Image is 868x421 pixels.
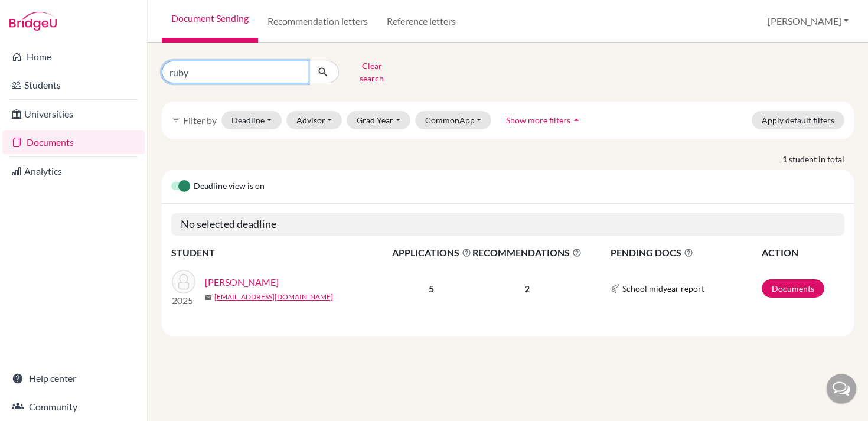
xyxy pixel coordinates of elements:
img: Muoki, Ruby [172,270,195,293]
a: Help center [2,367,145,390]
span: Filter by [183,115,217,126]
input: Find student by name... [162,61,308,83]
span: PENDING DOCS [611,246,761,260]
p: 2025 [172,293,195,308]
button: Grad Year [347,111,410,129]
button: Apply default filters [752,111,844,129]
button: Show more filtersarrow_drop_up [496,111,592,129]
a: [EMAIL_ADDRESS][DOMAIN_NAME] [214,292,333,302]
span: Show more filters [506,115,570,125]
a: Community [2,395,145,419]
img: Bridge-U [9,12,57,31]
i: arrow_drop_up [570,114,582,126]
strong: 1 [782,153,789,165]
span: APPLICATIONS [392,246,471,260]
button: Clear search [339,57,404,87]
a: Analytics [2,159,145,183]
a: Home [2,45,145,68]
button: [PERSON_NAME] [762,10,854,32]
a: [PERSON_NAME] [205,275,279,289]
th: STUDENT [171,245,391,260]
button: Advisor [286,111,342,129]
img: Common App logo [611,284,620,293]
th: ACTION [761,245,844,260]
a: Students [2,73,145,97]
a: Universities [2,102,145,126]
span: School midyear report [622,282,704,295]
span: Deadline view is on [194,180,265,194]
h5: No selected deadline [171,213,844,236]
span: mail [205,294,212,301]
span: Help [27,8,51,19]
a: Documents [762,279,824,298]
p: 2 [472,282,582,296]
b: 5 [429,283,434,294]
span: RECOMMENDATIONS [472,246,582,260]
span: student in total [789,153,854,165]
button: Deadline [221,111,282,129]
a: Documents [2,130,145,154]
button: CommonApp [415,111,492,129]
i: filter_list [171,115,181,125]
